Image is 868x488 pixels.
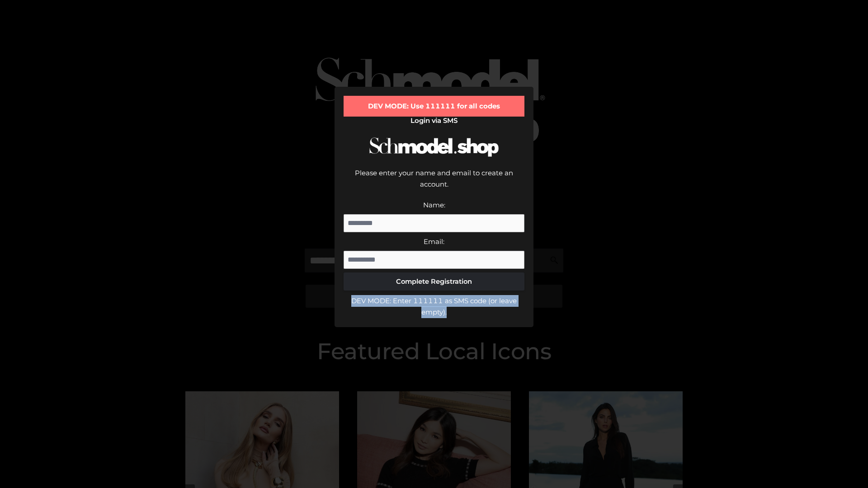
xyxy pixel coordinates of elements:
h2: Login via SMS [344,117,524,125]
img: Schmodel Logo [366,129,502,165]
div: Please enter your name and email to create an account. [344,167,524,199]
label: Email: [424,237,444,246]
div: DEV MODE: Use 111111 for all codes [344,96,524,117]
div: DEV MODE: Enter 111111 as SMS code (or leave empty). [344,295,524,318]
label: Name: [423,201,445,209]
button: Complete Registration [344,272,524,291]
